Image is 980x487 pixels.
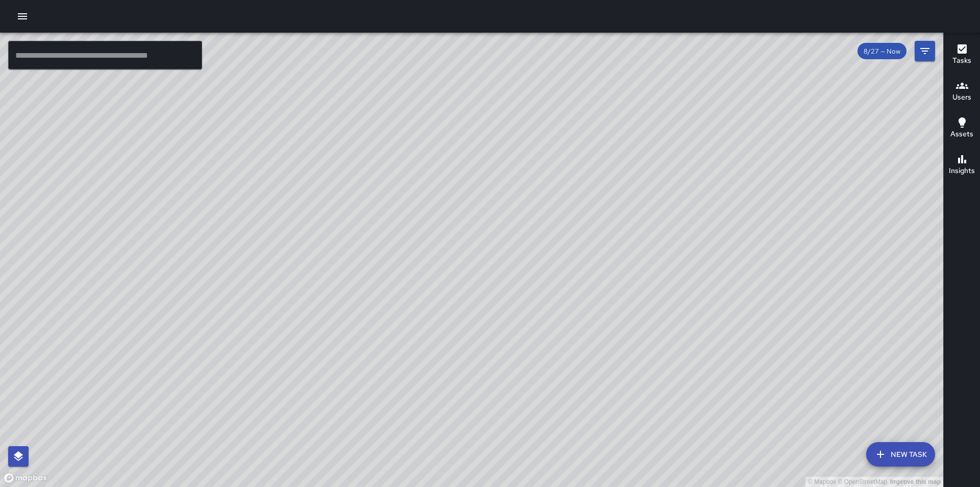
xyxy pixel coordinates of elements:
span: 8/27 — Now [857,47,906,56]
h6: Insights [949,165,975,177]
button: Users [944,74,980,110]
h6: Assets [950,129,973,140]
h6: Tasks [952,55,971,66]
button: New Task [866,442,935,467]
button: Insights [944,147,980,184]
h6: Users [952,92,971,103]
button: Tasks [944,37,980,74]
button: Assets [944,110,980,147]
button: Filters [915,41,935,61]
